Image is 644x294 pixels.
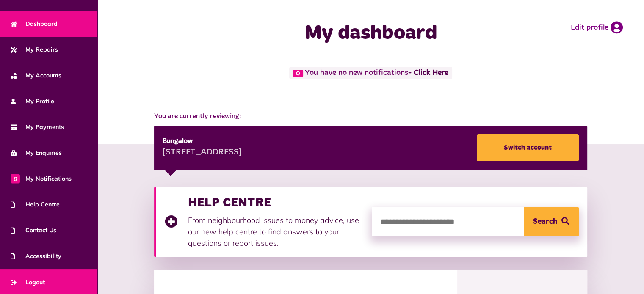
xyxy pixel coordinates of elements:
[154,111,587,121] span: You are currently reviewing:
[11,71,61,80] span: My Accounts
[11,174,20,183] span: 0
[533,207,557,236] span: Search
[11,252,61,261] span: Accessibility
[11,19,58,28] span: Dashboard
[524,207,579,236] button: Search
[163,146,242,159] div: [STREET_ADDRESS]
[571,21,623,34] a: Edit profile
[408,69,448,77] a: - Click Here
[11,174,72,183] span: My Notifications
[163,136,242,146] div: Bungalow
[11,97,54,106] span: My Profile
[11,148,62,157] span: My Enquiries
[11,45,58,54] span: My Repairs
[188,214,363,249] p: From neighbourhood issues to money advice, use our new help centre to find answers to your questi...
[289,67,452,79] span: You have no new notifications
[11,123,64,132] span: My Payments
[188,195,363,210] h3: HELP CENTRE
[11,278,45,287] span: Logout
[11,226,56,235] span: Contact Us
[477,134,579,161] a: Switch account
[243,21,499,46] h1: My dashboard
[11,200,60,209] span: Help Centre
[293,70,303,77] span: 0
